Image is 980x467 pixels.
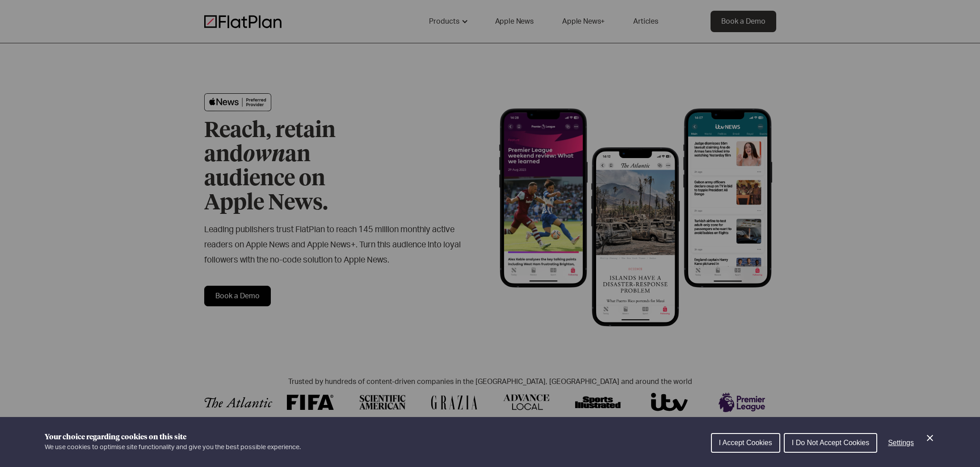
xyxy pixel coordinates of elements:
button: Close Cookie Control [925,433,935,443]
span: I Do Not Accept Cookies [792,439,869,446]
button: Settings [881,434,921,452]
span: Settings [888,439,914,446]
button: I Accept Cookies [711,433,780,453]
h1: Your choice regarding cookies on this site [45,432,301,442]
button: I Do Not Accept Cookies [784,433,877,453]
span: I Accept Cookies [719,439,772,446]
p: We use cookies to optimise site functionality and give you the best possible experience. [45,442,301,452]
